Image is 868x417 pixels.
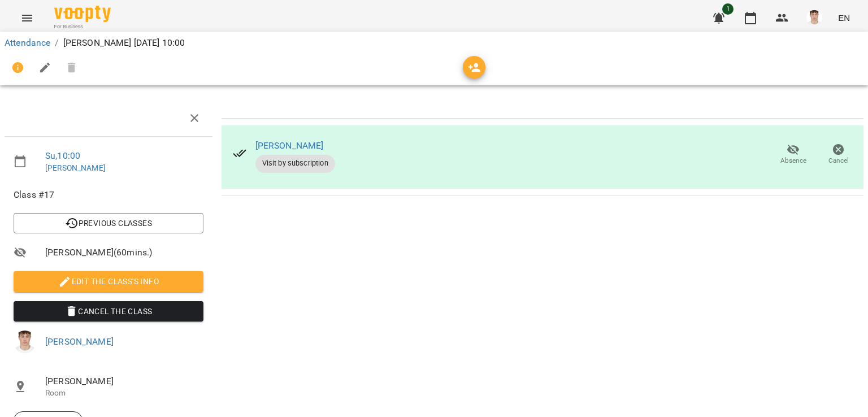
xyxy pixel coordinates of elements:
[255,158,335,168] span: Visit by subscription
[45,375,203,388] span: [PERSON_NAME]
[828,156,849,166] span: Cancel
[23,275,194,288] span: Edit the class's Info
[255,140,324,151] a: [PERSON_NAME]
[14,213,203,233] button: Previous Classes
[14,271,203,292] button: Edit the class's Info
[45,163,106,172] a: [PERSON_NAME]
[45,246,203,259] span: [PERSON_NAME] ( 60 mins. )
[23,305,194,318] span: Cancel the class
[816,139,861,171] button: Cancel
[54,23,111,31] span: For Business
[14,331,36,353] img: 8fe045a9c59afd95b04cf3756caf59e6.jpg
[45,150,80,161] a: Su , 10:00
[5,37,50,48] a: Attendance
[780,156,806,166] span: Absence
[806,10,822,26] img: 8fe045a9c59afd95b04cf3756caf59e6.jpg
[838,12,850,24] span: EN
[14,5,41,32] button: Menu
[722,3,734,15] span: 1
[54,6,111,22] img: Voopty Logo
[14,188,203,202] span: Class #17
[5,36,863,50] nav: breadcrumb
[55,36,58,50] li: /
[23,216,194,230] span: Previous Classes
[63,36,185,50] p: [PERSON_NAME] [DATE] 10:00
[45,336,114,347] a: [PERSON_NAME]
[834,7,854,28] button: EN
[771,139,816,171] button: Absence
[45,388,203,399] p: Room
[14,301,203,322] button: Cancel the class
